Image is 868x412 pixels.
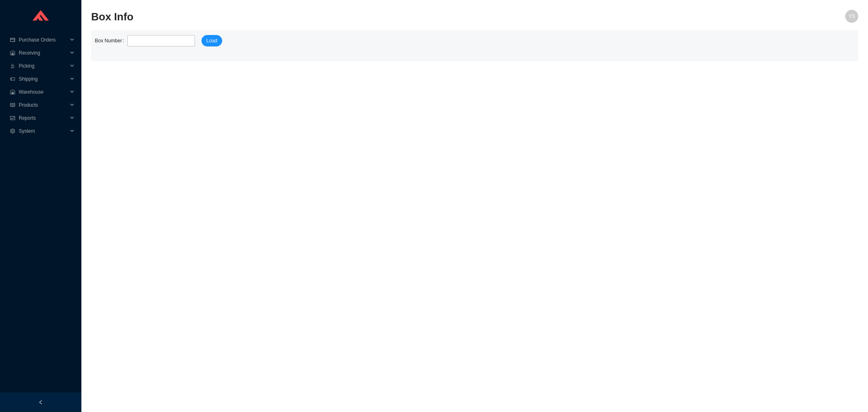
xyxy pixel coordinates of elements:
[201,35,222,46] button: Load
[91,10,667,24] h2: Box Info
[19,46,68,59] span: Receiving
[19,33,68,46] span: Purchase Orders
[19,125,68,138] span: System
[10,37,15,42] span: credit-card
[19,99,68,112] span: Products
[19,85,68,99] span: Warehouse
[19,72,68,85] span: Shipping
[19,112,68,125] span: Reports
[10,116,15,121] span: fund
[10,103,15,107] span: read
[848,10,855,23] span: YS
[38,400,43,405] span: left
[206,37,217,45] span: Load
[95,35,127,46] label: Box Number
[10,129,15,134] span: setting
[19,59,68,72] span: Picking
